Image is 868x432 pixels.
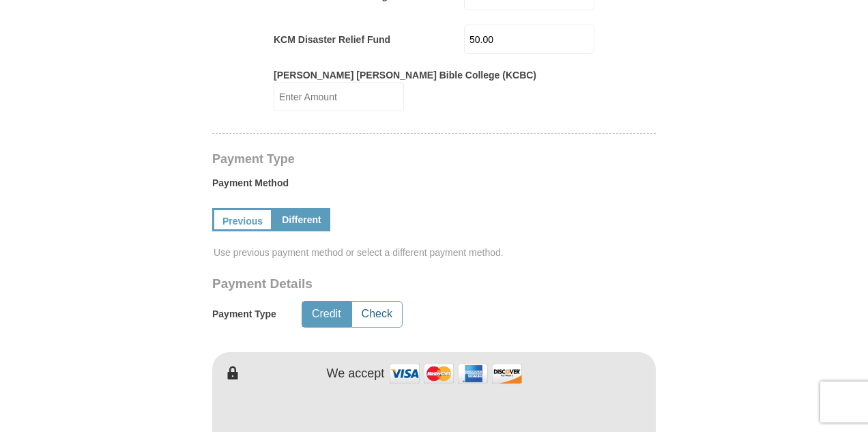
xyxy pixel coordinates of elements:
[212,176,656,197] label: Payment Method
[352,302,402,327] button: Check
[212,276,560,292] h3: Payment Details
[274,33,390,46] label: KCM Disaster Relief Fund
[388,359,524,388] img: credit cards accepted
[212,208,273,231] a: Previous
[212,154,656,164] h4: Payment Type
[327,366,385,381] h4: We accept
[464,25,594,54] input: Enter Amount
[273,208,330,231] a: Different
[274,82,404,111] input: Enter Amount
[274,68,536,82] label: [PERSON_NAME] [PERSON_NAME] Bible College (KCBC)
[212,308,276,320] h5: Payment Type
[214,246,657,259] span: Use previous payment method or select a different payment method.
[302,302,351,327] button: Credit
